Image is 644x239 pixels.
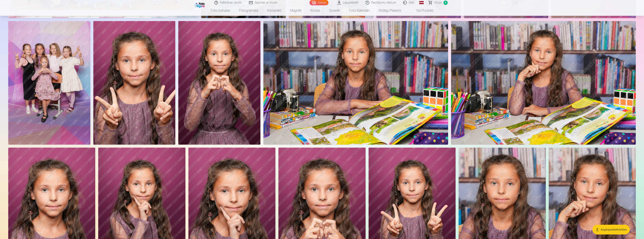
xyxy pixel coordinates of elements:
button: Augšupielādēt bildes [592,225,630,234]
a: Foto kalendāri [345,5,374,16]
a: Foto izdrukas [206,5,235,16]
a: Fotogrāmata [235,5,263,16]
a: Atslēgu piekariņi [374,5,406,16]
a: Magnēti [286,5,306,16]
a: Visi produkti [406,5,438,16]
span: 4 [443,1,448,5]
a: Komplekti [263,5,286,16]
a: Suvenīri [325,5,345,16]
a: Krūzes [306,5,325,16]
img: /fa1 [194,2,206,8]
span: Grozs [434,0,442,5]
